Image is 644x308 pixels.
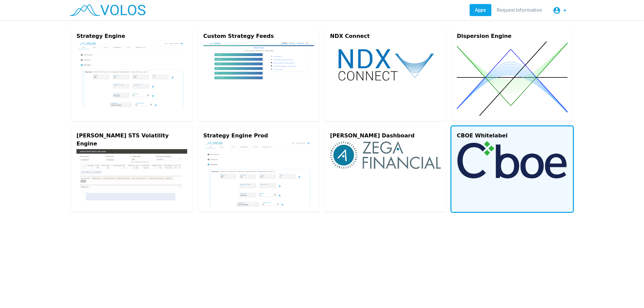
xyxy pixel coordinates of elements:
[330,32,441,40] div: NDX Connect
[203,32,314,40] div: Custom Strategy Feeds
[330,42,441,87] img: ndx-connect.svg
[491,4,547,16] a: Request Information
[457,42,568,116] img: dispersion.svg
[553,6,561,14] mat-icon: account_circle
[76,149,187,200] img: gs-engine.png
[497,7,542,13] span: Request Information
[203,132,314,140] div: Strategy Engine Prod
[457,32,568,40] div: Dispersion Engine
[475,7,486,13] span: Apps
[470,4,491,16] a: Apps
[76,32,187,40] div: Strategy Engine
[330,132,441,140] div: [PERSON_NAME] Dashboard
[561,6,569,14] mat-icon: arrow_drop_down
[457,141,568,179] img: cboe-logo.png
[76,132,187,148] div: [PERSON_NAME] STS Volatility Engine
[76,42,187,107] img: strategy-engine.png
[330,141,441,169] img: zega-logo.png
[203,42,314,94] img: custom.png
[203,141,314,206] img: strategy-engine.png
[457,132,568,140] div: CBOE Whitelabel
